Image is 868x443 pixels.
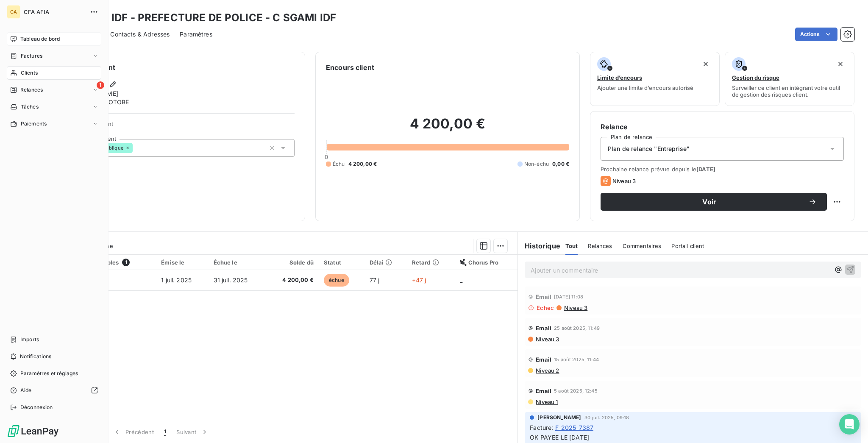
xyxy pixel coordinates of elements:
[348,160,377,168] span: 4 200,00 €
[412,259,450,266] div: Retard
[554,388,598,393] span: 5 août 2025, 12:45
[530,423,553,432] span: Facture :
[611,198,808,205] span: Voir
[537,304,554,311] span: Echec
[795,28,837,41] button: Actions
[324,259,359,266] div: Statut
[122,259,130,266] span: 1
[180,30,212,39] span: Paramètres
[20,404,53,411] span: Déconnexion
[552,160,569,168] span: 0,00 €
[21,52,42,60] span: Factures
[108,423,159,441] button: Précédent
[21,120,47,128] span: Paiements
[20,86,43,94] span: Relances
[623,242,662,249] span: Commentaires
[97,81,104,89] span: 1
[565,242,578,249] span: Tout
[326,115,569,141] h2: 4 200,00 €
[696,166,715,173] span: [DATE]
[333,160,345,168] span: Échu
[324,274,349,287] span: échue
[554,326,600,331] span: 25 août 2025, 11:49
[725,52,854,106] button: Gestion du risqueSurveiller ce client en intégrant votre outil de gestion des risques client.
[159,423,171,441] button: 1
[69,98,129,106] span: Miangaly RAKOTOBE
[51,62,295,72] h6: Informations client
[325,153,328,160] span: 0
[524,160,549,168] span: Non-échu
[326,62,374,72] h6: Encours client
[20,35,60,43] span: Tableau de bord
[21,69,38,77] span: Clients
[214,276,248,284] span: 31 juil. 2025
[601,193,827,211] button: Voir
[20,387,32,394] span: Aide
[536,293,551,300] span: Email
[584,415,629,420] span: 30 juil. 2025, 09:18
[554,294,583,299] span: [DATE] 11:08
[370,276,380,284] span: 77 j
[214,259,261,266] div: Échue le
[110,30,170,39] span: Contacts & Adresses
[7,424,59,438] img: Logo LeanPay
[536,356,551,363] span: Email
[601,166,844,173] span: Prochaine relance prévue depuis le
[20,353,51,360] span: Notifications
[518,241,560,251] h6: Historique
[271,276,314,284] span: 4 200,00 €
[732,84,847,98] span: Surveiller ce client en intégrant votre outil de gestion des risques client.
[68,120,295,132] span: Propriétés Client
[601,122,844,132] h6: Relance
[370,259,402,266] div: Délai
[839,414,860,435] div: Open Intercom Messenger
[563,304,587,311] span: Niveau 3
[20,370,78,377] span: Paramètres et réglages
[530,434,589,441] span: OK PAYEE LE [DATE]
[460,259,513,266] div: Chorus Pro
[590,52,720,106] button: Limite d’encoursAjouter une limite d’encours autorisé
[536,325,551,332] span: Email
[133,144,139,152] input: Ajouter une valeur
[66,259,151,266] div: Pièces comptables
[535,367,559,374] span: Niveau 2
[671,242,704,249] span: Portail client
[535,336,559,343] span: Niveau 3
[75,10,336,25] h3: SGAMI IDF - PREFECTURE DE POLICE - C SGAMI IDF
[588,242,612,249] span: Relances
[555,423,594,432] span: F_2025_7387
[732,74,779,81] span: Gestion du risque
[20,336,39,343] span: Imports
[161,259,203,266] div: Émise le
[537,414,581,421] span: [PERSON_NAME]
[7,5,20,19] div: CA
[535,398,558,405] span: Niveau 1
[612,178,636,184] span: Niveau 3
[171,423,214,441] button: Suivant
[164,428,166,436] span: 1
[412,276,426,284] span: +47 j
[597,74,642,81] span: Limite d’encours
[161,276,192,284] span: 1 juil. 2025
[597,84,693,91] span: Ajouter une limite d’encours autorisé
[21,103,39,111] span: Tâches
[7,384,101,397] a: Aide
[608,145,690,153] span: Plan de relance "Entreprise"
[554,357,599,362] span: 15 août 2025, 11:44
[24,8,85,15] span: CFA AFIA
[271,259,314,266] div: Solde dû
[536,387,551,394] span: Email
[460,276,462,284] span: _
